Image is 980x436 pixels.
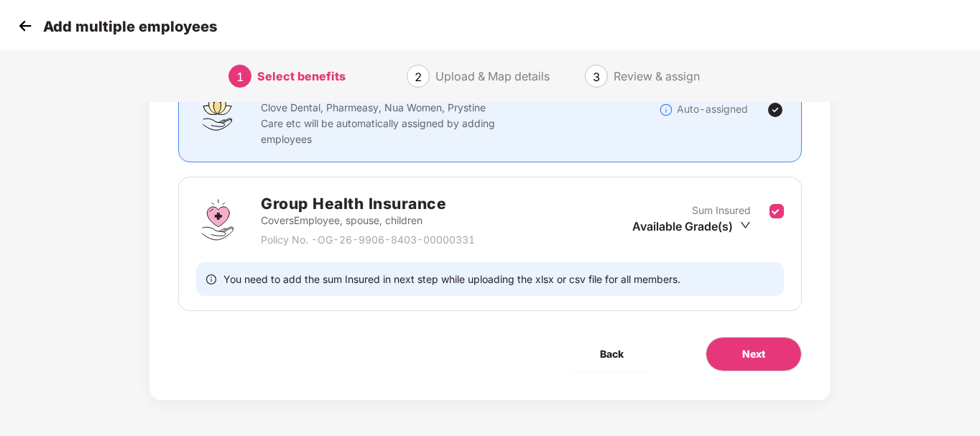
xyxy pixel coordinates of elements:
[659,103,673,117] img: svg+xml;base64,PHN2ZyBpZD0iSW5mb18tXzMyeDMyIiBkYXRhLW5hbWU9IkluZm8gLSAzMngzMiIgeG1sbnM9Imh0dHA6Ly...
[223,272,680,286] span: You need to add the sum Insured in next step while uploading the xlsx or csv file for all members.
[600,346,624,362] span: Back
[261,213,475,228] p: Covers Employee, spouse, children
[236,70,244,84] span: 1
[261,232,475,248] p: Policy No. - OG-26-9906-8403-00000331
[435,65,550,88] div: Upload & Map details
[261,100,499,147] p: Clove Dental, Pharmeasy, Nua Women, Prystine Care etc will be automatically assigned by adding em...
[767,101,784,119] img: svg+xml;base64,PHN2ZyBpZD0iVGljay0yNHgyNCIgeG1sbnM9Imh0dHA6Ly93d3cudzMub3JnLzIwMDAvc3ZnIiB3aWR0aD...
[614,65,700,88] div: Review & assign
[740,220,751,231] span: down
[261,192,475,215] h2: Group Health Insurance
[632,218,751,234] div: Available Grade(s)
[43,18,217,35] p: Add multiple employees
[196,198,239,241] img: svg+xml;base64,PHN2ZyBpZD0iR3JvdXBfSGVhbHRoX0luc3VyYW5jZSIgZGF0YS1uYW1lPSJHcm91cCBIZWFsdGggSW5zdX...
[14,15,36,37] img: svg+xml;base64,PHN2ZyB4bWxucz0iaHR0cDovL3d3dy53My5vcmcvMjAwMC9zdmciIHdpZHRoPSIzMCIgaGVpZ2h0PSIzMC...
[257,65,346,88] div: Select benefits
[593,70,600,84] span: 3
[206,272,216,286] span: info-circle
[415,70,422,84] span: 2
[742,346,765,362] span: Next
[564,337,660,371] button: Back
[692,203,751,218] p: Sum Insured
[706,337,802,371] button: Next
[196,88,239,131] img: svg+xml;base64,PHN2ZyBpZD0iQWZmaW5pdHlfQmVuZWZpdHMiIGRhdGEtbmFtZT0iQWZmaW5pdHkgQmVuZWZpdHMiIHhtbG...
[677,101,748,117] p: Auto-assigned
